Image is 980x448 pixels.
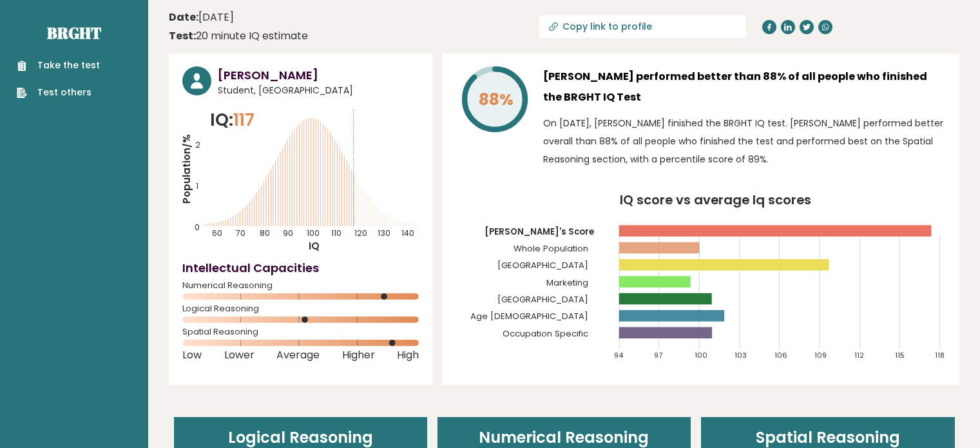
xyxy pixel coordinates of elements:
b: Date: [169,10,198,24]
a: Take the test [17,59,100,72]
tspan: 2 [195,139,200,150]
span: Low [182,353,202,358]
time: [DATE] [169,10,234,25]
tspan: Occupation Specific [503,327,588,340]
tspan: 94 [614,350,624,360]
tspan: 140 [401,228,414,239]
tspan: 88% [479,88,514,111]
tspan: Age [DEMOGRAPHIC_DATA] [470,310,588,322]
tspan: [GEOGRAPHIC_DATA] [497,259,588,271]
tspan: 115 [895,350,905,360]
span: Logical Reasoning [182,306,419,311]
h3: [PERSON_NAME] [218,66,419,84]
tspan: 120 [354,228,367,239]
a: Brght [47,23,101,43]
tspan: 0 [195,222,200,233]
tspan: 90 [283,228,293,239]
tspan: [GEOGRAPHIC_DATA] [497,293,588,306]
b: Test: [169,28,196,43]
tspan: 118 [935,350,945,360]
tspan: 109 [814,350,827,360]
tspan: Whole Population [514,242,588,255]
tspan: [PERSON_NAME]'s Score [485,226,594,238]
tspan: 130 [378,228,390,239]
span: Student, [GEOGRAPHIC_DATA] [218,84,419,97]
span: Average [276,353,320,358]
tspan: 110 [331,228,341,239]
p: IQ: [210,107,255,133]
span: Spatial Reasoning [182,329,419,335]
tspan: 106 [774,350,787,360]
tspan: 100 [695,350,707,360]
h4: Intellectual Capacities [182,259,419,277]
tspan: IQ score vs average Iq scores [620,191,811,209]
span: High [397,353,419,358]
tspan: 70 [236,228,245,239]
div: 20 minute IQ estimate [169,28,308,44]
span: Numerical Reasoning [182,283,419,288]
span: 117 [233,108,255,131]
tspan: Population/% [180,134,193,204]
h3: [PERSON_NAME] performed better than 88% of all people who finished the BRGHT IQ Test [543,66,946,108]
tspan: 60 [213,228,223,239]
tspan: 100 [307,228,320,239]
span: Lower [224,353,255,358]
tspan: 1 [196,180,198,191]
a: Test others [17,86,100,99]
tspan: IQ [309,239,320,253]
span: Higher [342,353,375,358]
tspan: 97 [654,350,662,360]
tspan: 103 [735,350,747,360]
tspan: 112 [854,350,864,360]
tspan: 80 [260,228,270,239]
p: On [DATE], [PERSON_NAME] finished the BRGHT IQ test. [PERSON_NAME] performed better overall than ... [543,114,946,168]
tspan: Marketing [546,277,588,289]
